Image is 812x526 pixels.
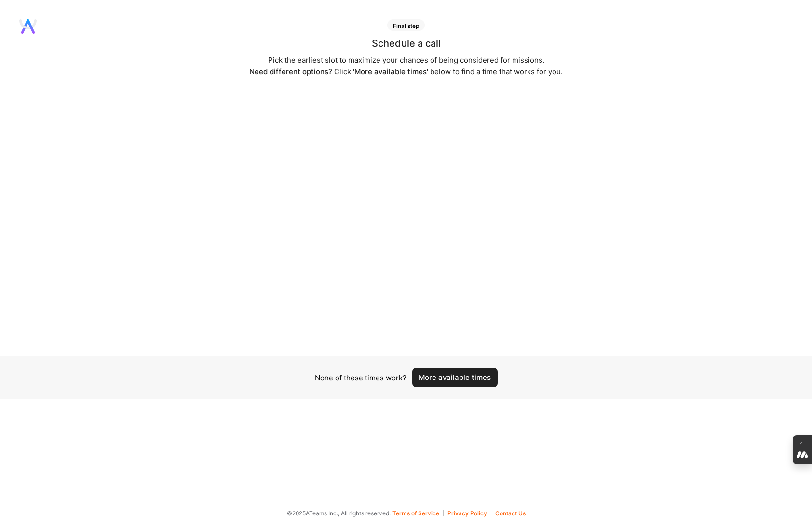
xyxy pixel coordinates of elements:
[447,510,491,516] button: Privacy Policy
[249,54,563,78] div: Pick the earliest slot to maximize your chances of being considered for missions. Click below to ...
[372,39,441,49] div: Schedule a call
[495,510,526,516] button: Contact Us
[249,67,332,76] span: Need different options?
[315,373,406,383] div: None of these times work?
[387,19,425,31] div: Final step
[353,67,428,76] span: 'More available times'
[287,508,391,518] span: © 2025 ATeams Inc., All rights reserved.
[412,368,498,387] button: More available times
[392,510,444,516] button: Terms of Service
